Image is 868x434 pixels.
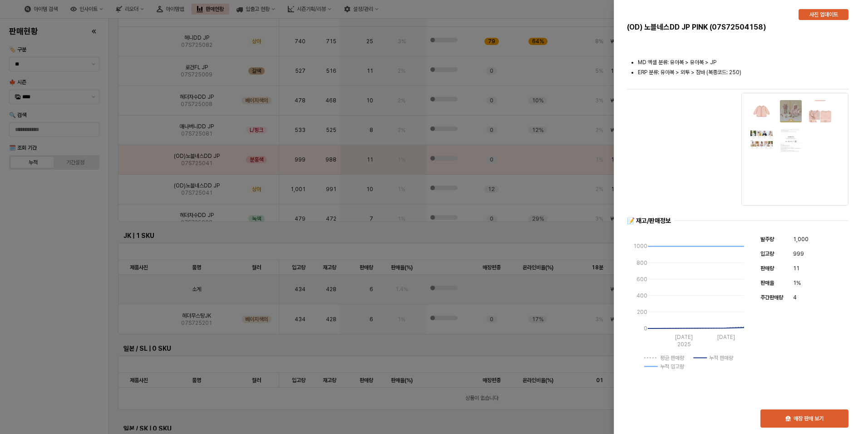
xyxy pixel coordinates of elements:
[793,293,797,302] span: 4
[793,249,804,258] span: 999
[760,251,774,257] span: 입고량
[627,23,791,32] h5: (OD) 노블네스DD JP PINK (07S72504158)
[760,280,774,286] span: 판매율
[760,409,848,428] button: 매장 판매 보기
[799,9,848,20] button: 사진 업데이트
[809,11,838,18] p: 사진 업데이트
[793,235,809,244] span: 1,000
[760,294,783,301] span: 주간판매량
[793,264,799,273] span: 11
[794,415,824,422] p: 매장 판매 보기
[760,236,774,242] span: 발주량
[638,58,848,66] li: MD 엑셀 분류: 유아복 > 유아복 > JP
[793,278,801,288] span: 1%
[760,265,774,272] span: 판매량
[627,217,671,225] div: 📝 재고/판매정보
[638,68,848,76] li: ERP 분류: 유아복 > 외투 > 잠바 (복종코드: 250)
